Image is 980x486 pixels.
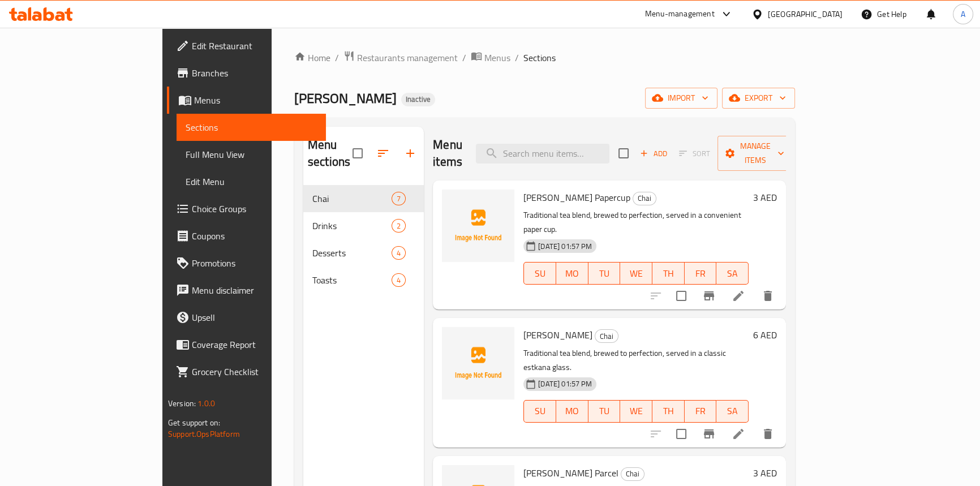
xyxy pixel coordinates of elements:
span: Sections [523,51,556,64]
p: Traditional tea blend, brewed to perfection, served in a classic estkana glass. [523,346,749,375]
button: delete [754,282,781,309]
button: WE [620,400,652,423]
span: Drinks [312,219,392,233]
button: WE [620,262,652,285]
li: / [515,51,519,64]
span: FR [689,265,712,282]
span: [PERSON_NAME] Papercup [523,189,630,206]
span: WE [625,265,648,282]
h2: Menu sections [308,136,353,170]
button: MO [556,262,588,285]
span: FR [689,403,712,419]
li: / [462,51,466,64]
button: delete [754,420,781,448]
h6: 6 AED [753,327,777,343]
div: Desserts [312,246,392,260]
span: MO [561,265,584,282]
div: Inactive [401,93,435,106]
span: Restaurants management [357,51,458,64]
span: A [961,8,965,20]
button: import [645,88,717,109]
button: MO [556,400,588,423]
div: Menu-management [645,7,715,21]
span: Manage items [727,139,784,167]
span: [DATE] 01:57 PM [534,241,596,252]
span: [PERSON_NAME] [523,326,592,343]
a: Coupons [167,222,326,250]
button: TH [652,262,685,285]
div: items [392,246,406,260]
span: SU [528,403,552,419]
button: Add [635,145,672,162]
span: Full Menu View [186,148,317,161]
span: TU [593,403,616,419]
h2: Menu items [433,136,462,170]
a: Sections [177,114,326,141]
button: Branch-specific-item [695,420,723,448]
a: Edit menu item [732,289,745,303]
span: Menu disclaimer [192,283,317,297]
div: items [392,219,406,233]
span: Upsell [192,311,317,324]
a: Edit menu item [732,427,745,441]
button: Branch-specific-item [695,282,723,309]
a: Restaurants management [343,50,458,65]
span: Chai [633,192,656,205]
div: [GEOGRAPHIC_DATA] [768,8,843,20]
img: Chai Aziz Papercup [442,190,514,262]
div: Chai [621,467,644,481]
span: 1.0.0 [197,396,215,411]
span: Inactive [401,94,435,104]
p: Traditional tea blend, brewed to perfection, served in a convenient paper cup. [523,208,749,236]
span: Toasts [312,273,392,287]
div: Chai [633,192,656,205]
button: TU [588,400,621,423]
span: Select section first [672,145,717,162]
a: Menu disclaimer [167,277,326,304]
nav: breadcrumb [294,50,795,65]
span: Choice Groups [192,202,317,216]
span: TU [593,265,616,282]
span: Chai [595,330,618,343]
a: Menus [471,50,510,65]
span: TH [657,265,680,282]
span: WE [625,403,648,419]
span: import [654,91,708,105]
h6: 3 AED [753,190,777,205]
span: Coupons [192,229,317,243]
button: TU [588,262,621,285]
input: search [476,144,609,164]
span: Menus [194,93,317,107]
span: [DATE] 01:57 PM [534,379,596,389]
span: Grocery Checklist [192,365,317,379]
a: Branches [167,59,326,87]
a: Coverage Report [167,331,326,358]
div: Chai [595,329,618,343]
a: Choice Groups [167,195,326,222]
span: SU [528,265,552,282]
span: Add [638,147,669,160]
div: Toasts4 [303,266,424,294]
div: items [392,192,406,205]
span: Chai [312,192,392,205]
button: TH [652,400,685,423]
span: Get support on: [168,415,220,430]
span: Select all sections [346,141,369,165]
span: Promotions [192,256,317,270]
button: FR [685,400,717,423]
span: Edit Menu [186,175,317,188]
button: FR [685,262,717,285]
span: Coverage Report [192,338,317,351]
span: MO [561,403,584,419]
span: 2 [392,221,405,231]
a: Support.OpsPlatform [168,427,240,441]
span: 7 [392,193,405,204]
div: Chai7 [303,185,424,212]
a: Promotions [167,250,326,277]
span: Edit Restaurant [192,39,317,53]
li: / [335,51,339,64]
nav: Menu sections [303,180,424,298]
